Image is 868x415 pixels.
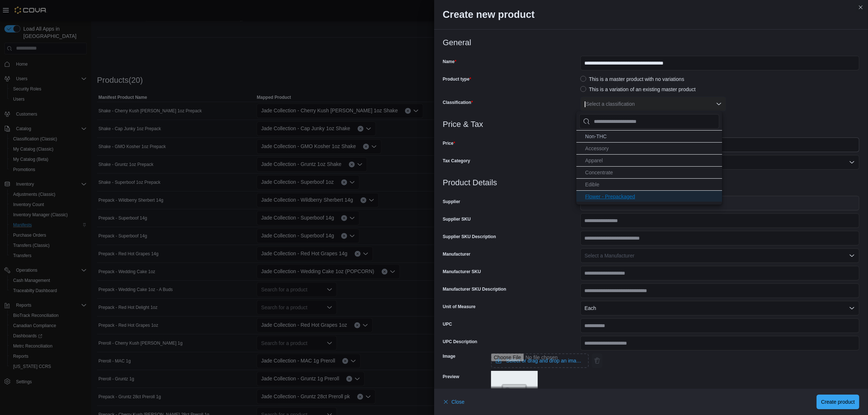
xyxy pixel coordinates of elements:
label: Supplier SKU [443,216,471,222]
button: Each [580,301,859,315]
label: Price [443,140,455,146]
input: Use aria labels when no actual label is in use [491,353,589,368]
label: Tax Category [443,158,470,164]
button: Close this dialog [856,3,865,12]
label: This is a variation of an existing master product [580,85,696,94]
h3: General [443,38,860,47]
label: This is a master product with no variations [580,75,684,84]
input: Chip List selector [579,114,719,129]
label: Manufacturer SKU [443,269,481,275]
label: Image [443,353,456,359]
span: Apparel [585,158,603,163]
h3: Price & Tax [443,120,860,129]
label: Product type [443,76,471,82]
span: Flower - Prepackaged [585,194,635,199]
label: Manufacturer [443,251,471,257]
label: Supplier SKU Description [443,234,496,240]
button: Select a Manufacturer [580,248,859,263]
label: Supplier [443,199,460,205]
span: Non-THC [585,133,607,139]
span: Create product [821,398,855,406]
button: Create product [817,395,859,409]
label: Classification [443,100,473,105]
label: UPC Description [443,339,478,345]
span: Accessory [585,146,609,151]
h2: Create new product [443,9,860,20]
span: Select a Manufacturer [585,253,635,259]
label: Unit of Measure [443,304,476,310]
h3: Product Details [443,178,860,187]
label: Preview [443,374,459,380]
label: Manufacturer SKU Description [443,286,506,292]
span: Close [452,398,465,406]
label: UPC [443,321,452,327]
span: Concentrate [585,170,613,175]
label: Name [443,59,456,65]
button: Close [443,395,465,409]
span: Edible [585,182,599,187]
